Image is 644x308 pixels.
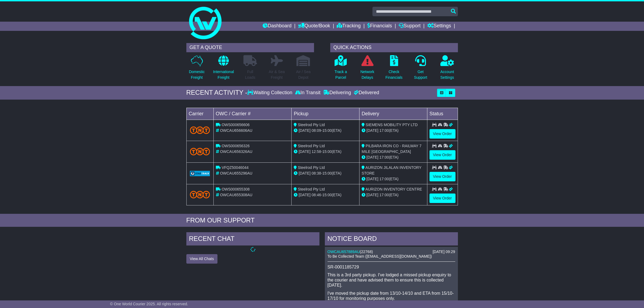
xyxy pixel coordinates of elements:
p: International Freight [213,69,234,80]
a: Financials [367,22,392,31]
p: This is a 3rd party pickup. I've lodged a missed pickup enquiry to the courier and have advised t... [328,272,455,288]
a: View Order [430,194,455,203]
span: [DATE] [299,128,311,133]
span: [DATE] [366,193,378,197]
span: 22768 [361,250,372,254]
button: View All Chats [186,254,217,264]
span: 15:00 [322,149,332,154]
span: OWCAU655296AU [220,171,252,175]
span: 15:00 [322,193,332,197]
a: Settings [427,22,451,31]
span: AURIZON INVENTORY CENTRE [365,187,422,191]
div: (ETA) [362,192,425,198]
td: Carrier [186,108,213,120]
span: [DATE] [299,171,311,175]
span: Steelrod Pty Ltd [298,123,325,127]
span: 17:00 [379,155,389,159]
p: SR-0001185729 [328,264,455,270]
div: Delivering [322,90,352,96]
span: VFQZ50046044 [222,165,249,170]
td: Delivery [359,108,427,120]
a: GetSupport [414,55,427,83]
a: Support [399,22,421,31]
div: Waiting Collection [247,90,293,96]
span: Steelrod Pty Ltd [298,165,325,170]
a: InternationalFreight [213,55,234,83]
span: OWS000656326 [222,144,250,148]
td: OWC / Carrier # [213,108,292,120]
div: - (ETA) [294,192,357,198]
div: [DATE] 09:29 [432,250,455,254]
div: GET A QUOTE [186,43,314,52]
p: Full Loads [243,69,257,80]
span: OWCAU656326AU [220,149,252,154]
span: 08:38 [312,171,321,175]
span: 17:00 [379,193,389,197]
div: (ETA) [362,128,425,133]
span: [DATE] [299,193,311,197]
div: QUICK ACTIONS [330,43,458,52]
span: OWCAU655308AU [220,193,252,197]
div: Delivered [352,90,379,96]
p: Air / Sea Depot [296,69,311,80]
span: 08:46 [312,193,321,197]
span: [DATE] [299,149,311,154]
p: Track a Parcel [335,69,347,80]
span: To Be Collected Team ([EMAIL_ADDRESS][DOMAIN_NAME]) [328,254,432,258]
img: TNT_Domestic.png [190,126,210,134]
span: 17:00 [379,128,389,133]
a: CheckFinancials [385,55,403,83]
p: Check Financials [385,69,402,80]
a: View Order [430,172,455,181]
span: [DATE] [366,155,378,159]
p: Get Support [414,69,427,80]
img: GetCarrierServiceLogo [190,171,210,176]
span: AURIZON JILALAN INVENTORY STORE [362,165,421,175]
div: RECENT ACTIVITY - [186,89,247,97]
span: [DATE] [366,128,378,133]
td: Status [427,108,458,120]
div: - (ETA) [294,149,357,155]
div: - (ETA) [294,171,357,176]
span: OWS000655308 [222,187,250,191]
span: 08:09 [312,128,321,133]
p: Domestic Freight [189,69,204,80]
p: Account Settings [440,69,454,80]
a: Quote/Book [298,22,330,31]
div: FROM OUR SUPPORT [186,217,458,224]
div: - (ETA) [294,128,357,133]
p: Air & Sea Freight [269,69,285,80]
a: View Order [430,129,455,139]
span: OWS000656606 [222,123,250,127]
a: NetworkDelays [360,55,374,83]
div: RECENT CHAT [186,232,319,247]
a: OWCAU657889AU [328,250,360,254]
div: ( ) [328,250,455,254]
p: Network Delays [360,69,374,80]
a: View Order [430,150,455,160]
span: Steelrod Pty Ltd [298,144,325,148]
span: 17:00 [379,177,389,181]
span: SIEMENS MOBILITY PTY LTD [366,123,418,127]
span: [DATE] [366,177,378,181]
span: 15:00 [322,128,332,133]
span: © One World Courier 2025. All rights reserved. [110,302,188,306]
a: Dashboard [263,22,292,31]
a: AccountSettings [440,55,454,83]
div: In Transit [294,90,322,96]
img: TNT_Domestic.png [190,148,210,155]
span: OWCAU656606AU [220,128,252,133]
span: 12:58 [312,149,321,154]
span: 15:00 [322,171,332,175]
p: I've moved the pickup date from 13/10-14/10 and ETA from 15/10-17/10 for monitoring purposes only. [328,291,455,301]
a: Track aParcel [334,55,347,83]
span: PILBARA IRON CO - RAILWAY 7 MILE [GEOGRAPHIC_DATA] [362,144,421,154]
img: TNT_Domestic.png [190,191,210,198]
a: DomesticFreight [189,55,205,83]
div: (ETA) [362,176,425,182]
a: Tracking [337,22,361,31]
div: (ETA) [362,155,425,160]
span: Steelrod Pty Ltd [298,187,325,191]
td: Pickup [292,108,359,120]
div: NOTICE BOARD [325,232,458,247]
